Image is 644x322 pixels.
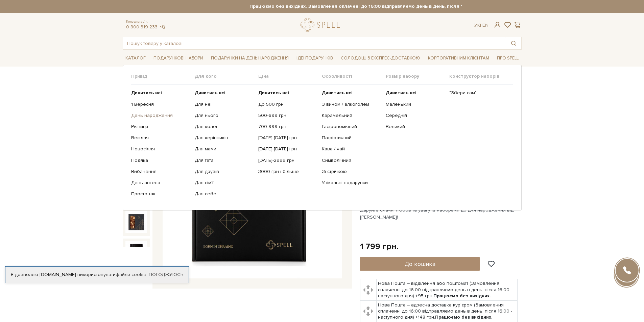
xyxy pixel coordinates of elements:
a: telegram [159,24,166,30]
a: En [482,22,488,28]
input: Пошук товару у каталозі [123,37,506,49]
span: | [480,22,481,28]
b: Дивитись всі [322,90,353,96]
a: Погоджуюсь [149,272,183,278]
span: Для кого [195,73,258,79]
div: Ук [474,22,488,28]
span: Каталог [123,53,148,64]
a: Для сім'ї [195,180,253,186]
a: "Збери сам" [449,90,508,96]
span: Особливості [322,73,385,79]
strong: Працюємо без вихідних. Замовлення оплачені до 16:00 відправляємо день в день, після 16:00 - насту... [183,3,581,9]
a: З вином / алкоголем [322,101,380,107]
a: Просто так [131,191,190,197]
b: Дивитись всі [195,90,225,96]
span: Ідеї подарунків [294,53,336,64]
div: Каталог [123,65,522,210]
a: Дивитись всі [131,90,190,96]
img: Набір Солодке привітання (Колекція до Дня Народження) [125,211,147,233]
span: Подарунки на День народження [208,53,291,64]
a: Корпоративним клієнтам [425,52,492,64]
a: [DATE]-[DATE] грн [258,146,317,152]
a: Для мами [195,146,253,152]
span: Привід [131,73,195,79]
a: Унікальні подарунки [322,180,380,186]
a: 3000 грн і більше [258,169,317,175]
a: Середній [386,113,444,119]
button: Пошук товару у каталозі [506,37,521,49]
a: Патріотичний [322,135,380,141]
a: Для неї [195,101,253,107]
a: До 500 грн [258,101,317,107]
a: файли cookie [116,272,146,277]
a: Для тата [195,157,253,164]
button: До кошика [360,257,480,271]
a: Для керівників [195,135,253,141]
a: Карамельний [322,113,380,119]
div: Я дозволяю [DOMAIN_NAME] використовувати [5,272,189,278]
b: Дивитись всі [386,90,416,96]
div: 1 799 грн. [360,241,399,252]
a: Подяка [131,157,190,164]
a: Дивитись всі [386,90,444,96]
td: Нова Пошта – відділення або поштомат (Замовлення сплаченні до 16:00 відправляємо день в день, піс... [377,279,518,301]
a: Новосілля [131,146,190,152]
a: День народження [131,113,190,119]
b: Дивитись всі [131,90,162,96]
a: Гастрономічний [322,124,380,130]
b: Дивитись всі [258,90,289,96]
a: Символічний [322,157,380,164]
a: Для себе [195,191,253,197]
a: Для друзів [195,169,253,175]
span: Про Spell [494,53,521,64]
a: Річниця [131,124,190,130]
span: Консультація: [126,20,166,24]
a: [DATE]-2999 грн [258,157,317,164]
span: Подарункові набори [151,53,206,64]
span: Розмір набору [386,73,449,79]
a: Великий [386,124,444,130]
a: 0 800 319 233 [126,24,158,30]
b: Працюємо без вихідних. [433,293,491,299]
a: logo [301,18,343,32]
a: Для колег [195,124,253,130]
a: Для нього [195,113,253,119]
a: 500-699 грн [258,113,317,119]
a: 700-999 грн [258,124,317,130]
a: 1 Вересня [131,101,190,107]
a: Зі стрічкою [322,169,380,175]
a: Дивитись всі [322,90,380,96]
span: Ціна [258,73,322,79]
a: Дивитись всі [258,90,317,96]
a: Маленький [386,101,444,107]
img: Набір Солодке привітання (Колекція до Дня Народження) [125,241,147,263]
span: Конструктор наборів [449,73,513,79]
a: День ангела [131,180,190,186]
a: Кава / чай [322,146,380,152]
a: Весілля [131,135,190,141]
span: До кошика [405,260,435,268]
a: Дивитись всі [195,90,253,96]
b: Працюємо без вихідних. [435,314,493,320]
a: Солодощі з експрес-доставкою [338,52,423,64]
a: Вибачення [131,169,190,175]
a: [DATE]-[DATE] грн [258,135,317,141]
p: Даруйте смачні любов та увагу із наборами до дня народження від [PERSON_NAME]! [360,206,519,221]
